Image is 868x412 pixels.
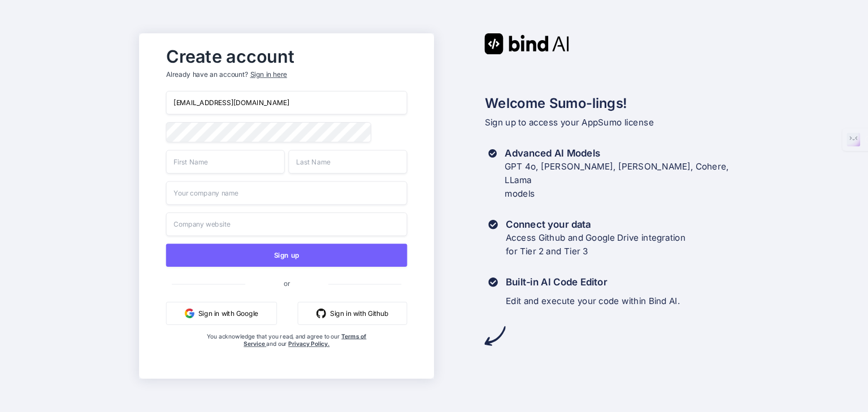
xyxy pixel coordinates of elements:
[166,91,407,115] input: Email
[166,212,407,236] input: Company website
[166,150,284,174] input: First Name
[166,244,407,267] button: Sign up
[316,309,326,318] img: github
[505,160,730,200] p: GPT 4o, [PERSON_NAME], [PERSON_NAME], Cohere, LLama models
[185,309,194,318] img: google
[206,332,367,371] div: You acknowledge that you read, and agree to our and our
[484,33,569,54] img: Bind AI logo
[484,116,729,129] p: Sign up to access your AppSumo license
[166,181,407,205] input: Your company name
[484,93,729,113] h2: Welcome Sumo-lings!
[166,302,276,325] button: Sign in with Google
[244,332,366,347] a: Terms of Service
[288,340,329,348] a: Privacy Policy.
[288,150,407,174] input: Last Name
[506,218,685,231] h3: Connect your data
[250,70,287,80] div: Sign in here
[484,326,505,346] img: arrow
[506,231,685,258] p: Access Github and Google Drive integration for Tier 2 and Tier 3
[166,49,407,64] h2: Create account
[506,294,680,308] p: Edit and execute your code within Bind AI.
[166,70,407,80] p: Already have an account?
[505,147,730,161] h3: Advanced AI Models
[506,275,680,289] h3: Built-in AI Code Editor
[298,302,407,325] button: Sign in with Github
[245,271,328,295] span: or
